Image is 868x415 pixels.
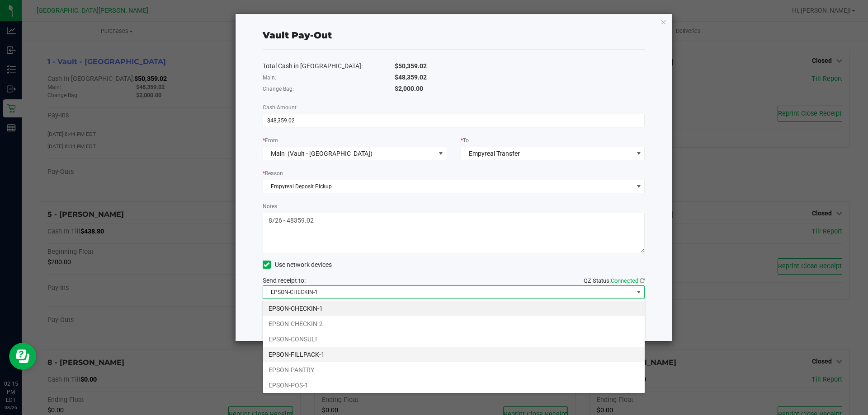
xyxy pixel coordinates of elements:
span: QZ Status: [584,277,645,284]
span: Total Cash in [GEOGRAPHIC_DATA]: [263,62,363,70]
span: $50,359.02 [395,62,427,70]
span: Connected [611,277,638,284]
li: EPSON-POS-1 [263,378,645,393]
span: $48,359.02 [395,74,427,81]
label: From [263,136,278,145]
span: Main: [263,75,276,81]
span: Empyreal Transfer [469,150,520,157]
span: EPSON-CHECKIN-1 [263,286,633,298]
li: EPSON-CHECKIN-1 [263,301,645,316]
li: EPSON-FILLPACK-1 [263,347,645,362]
iframe: Resource center [9,343,36,370]
label: Use network devices [263,260,332,270]
span: $2,000.00 [395,85,423,92]
li: EPSON-CONSULT [263,331,645,347]
label: To [461,136,469,145]
span: Empyreal Deposit Pickup [263,180,633,193]
span: Main [271,150,285,157]
label: Reason [263,169,283,177]
div: Vault Pay-Out [263,28,332,42]
span: Change Bag: [263,86,294,92]
li: EPSON-CHECKIN-2 [263,316,645,331]
span: Cash Amount [263,104,297,111]
label: Notes [263,202,277,210]
span: Send receipt to: [263,277,306,284]
span: (Vault - [GEOGRAPHIC_DATA]) [288,150,373,157]
li: EPSON-PANTRY [263,362,645,378]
